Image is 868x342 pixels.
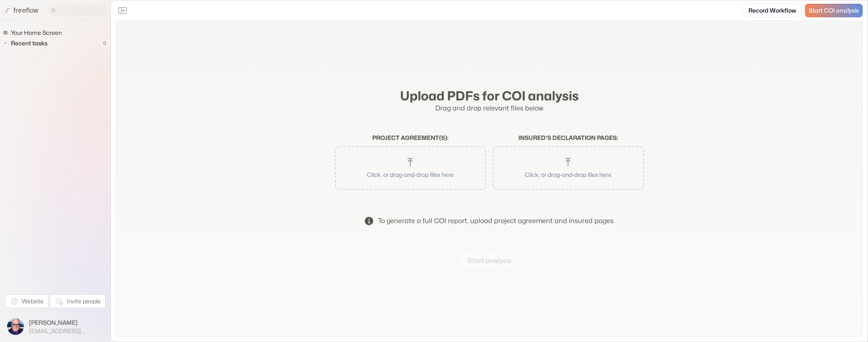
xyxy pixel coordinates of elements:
button: Recent tasks [3,38,51,48]
div: To generate a full COI report, upload project agreement and insured pages [378,216,614,226]
span: Start COI analysis [809,7,859,14]
span: [PERSON_NAME] [29,318,103,327]
span: 0 [99,38,110,49]
button: Close the sidebar [116,4,129,17]
a: Your Home Screen [3,28,65,38]
h2: Insured's declaration pages : [493,134,644,142]
img: profile [7,318,24,335]
a: Start COI analysis [805,4,863,17]
button: Invite people [50,295,105,308]
span: Your Home Screen [9,29,64,37]
button: Click, or drag-and-drop files here [339,150,482,186]
button: [PERSON_NAME][EMAIL_ADDRESS][DOMAIN_NAME] [5,316,105,337]
h2: Upload PDFs for COI analysis [335,88,644,103]
a: Website [5,295,48,308]
p: freeflow [13,5,39,16]
span: [EMAIL_ADDRESS][DOMAIN_NAME] [29,327,103,335]
button: Start analysis [461,252,518,269]
p: Click, or drag-and-drop files here [346,170,475,179]
a: Record Workflow [743,4,802,17]
button: Click, or drag-and-drop files here [497,150,640,186]
p: Click, or drag-and-drop files here [504,170,633,179]
p: Drag and drop relevant files below [335,103,644,113]
a: freeflow [3,5,39,16]
span: Recent tasks [9,39,50,47]
h2: Project agreement(s) : [335,134,486,142]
